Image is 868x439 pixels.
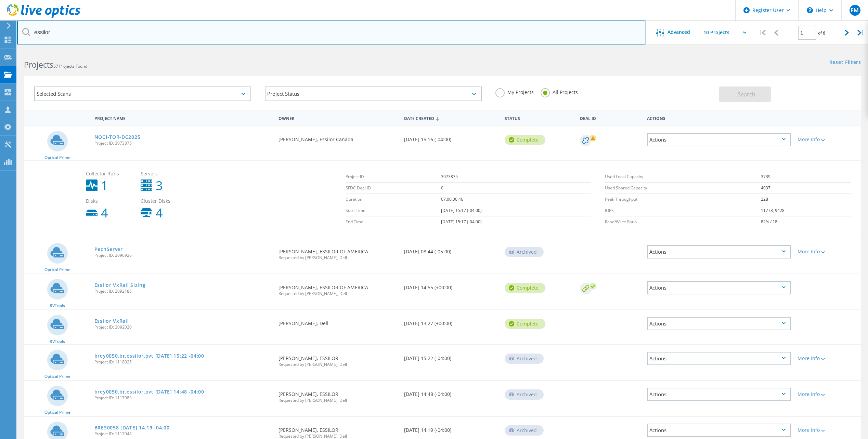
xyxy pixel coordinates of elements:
input: Search projects by name, owner, ID, company, etc [17,21,646,44]
div: Complete [505,135,545,145]
span: Requested by [PERSON_NAME], Dell [278,256,397,260]
span: Project ID: 1117948 [94,432,272,436]
div: Project Name [91,111,275,124]
span: Advanced [668,30,690,35]
div: More Info [798,428,858,433]
div: Archived [505,389,544,400]
a: NOCI-TOR-DC2025 [94,135,141,139]
td: Start Time [346,205,441,216]
span: Search [738,91,755,98]
span: Requested by [PERSON_NAME], Dell [278,398,397,402]
td: 3073875 [441,171,591,183]
td: [DATE] 15:17 (-04:00) [441,216,591,228]
div: [PERSON_NAME], Essilor Canada [275,126,401,149]
td: Project ID [346,171,441,183]
span: Project ID: 2092020 [94,325,272,329]
span: Optical Prime [44,268,70,272]
td: 0 [441,183,591,194]
div: [DATE] 14:48 (-04:00) [401,381,501,403]
td: [DATE] 15:17 (-04:00) [441,205,591,216]
td: 82% / 18 [761,216,851,228]
b: Projects [24,59,53,70]
td: 07:00:00:46 [441,194,591,205]
div: Actions [647,388,791,401]
div: Archived [505,425,544,436]
div: Archived [505,354,544,364]
div: Owner [275,111,401,124]
div: More Info [798,249,858,254]
span: Project ID: 1118025 [94,360,272,364]
a: Essilor VxRail Sizing [94,283,146,288]
a: brey0050.br.essilor.pvt [DATE] 14:48 -04:00 [94,389,204,394]
div: [PERSON_NAME], ESSILOR [275,381,401,409]
span: EM [851,8,859,13]
div: More Info [798,137,858,142]
span: Optical Prime [44,156,70,160]
td: Duration [346,194,441,205]
span: Cluster Disks [141,199,189,203]
div: Actions [644,111,794,124]
label: All Projects [541,88,578,95]
a: Live Optics Dashboard [7,14,80,19]
div: More Info [798,356,858,361]
span: Servers [141,171,189,176]
td: 228 [761,194,851,205]
span: Collector Runs [86,171,134,176]
div: [DATE] 13:27 (+00:00) [401,310,501,333]
td: 11778, 9428 [761,205,851,216]
span: Optical Prime [44,410,70,414]
span: 57 Projects Found [53,63,87,69]
td: IOPS [605,205,761,216]
div: [PERSON_NAME], ESSILOR OF AMERICA [275,274,401,303]
div: Deal Id [576,111,644,124]
div: [PERSON_NAME], ESSILOR [275,345,401,373]
div: Project Status [265,87,482,101]
td: Read/Write Ratio [605,216,761,228]
span: RVTools [50,340,65,344]
a: brey0050.br.essilor.pvt [DATE] 15:22 -04:00 [94,354,204,358]
span: Project ID: 3073875 [94,141,272,145]
label: My Projects [495,88,534,95]
b: 1 [101,179,108,192]
div: Archived [505,247,544,257]
span: Requested by [PERSON_NAME], Dell [278,434,397,438]
div: Selected Scans [34,87,251,101]
span: of 6 [818,30,825,36]
div: Actions [647,245,791,258]
td: End Time [346,216,441,228]
div: [PERSON_NAME], Dell [275,310,401,333]
a: Reset Filters [829,60,861,66]
div: [DATE] 15:22 (-04:00) [401,345,501,368]
span: Requested by [PERSON_NAME], Dell [278,292,397,296]
div: Complete [505,283,545,293]
div: Actions [647,317,791,330]
a: BRES0058 [DATE] 14:19 -04:00 [94,425,170,430]
div: | [854,21,868,45]
div: [DATE] 15:16 (-04:00) [401,126,501,149]
span: Project ID: 2092185 [94,289,272,293]
b: 4 [101,207,108,219]
span: Disks [86,199,134,203]
div: More Info [798,392,858,397]
b: 3 [156,179,163,192]
td: 3739 [761,171,851,183]
span: Project ID: 2096926 [94,253,272,257]
b: 4 [156,207,163,219]
div: Actions [647,281,791,294]
td: Used Shared Capacity [605,183,761,194]
div: Actions [647,133,791,146]
div: Actions [647,352,791,365]
span: Optical Prime [44,374,70,378]
button: Search [719,87,771,102]
div: [DATE] 14:55 (+00:00) [401,274,501,297]
span: Requested by [PERSON_NAME], Dell [278,362,397,367]
div: [PERSON_NAME], ESSILOR OF AMERICA [275,238,401,267]
div: Complete [505,319,545,329]
div: Date Created [401,111,501,124]
div: | [755,21,769,45]
svg: \n [807,7,813,13]
span: Project ID: 1117983 [94,396,272,400]
div: Status [501,111,576,124]
span: RVTools [50,304,65,308]
td: Used Local Capacity [605,171,761,183]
